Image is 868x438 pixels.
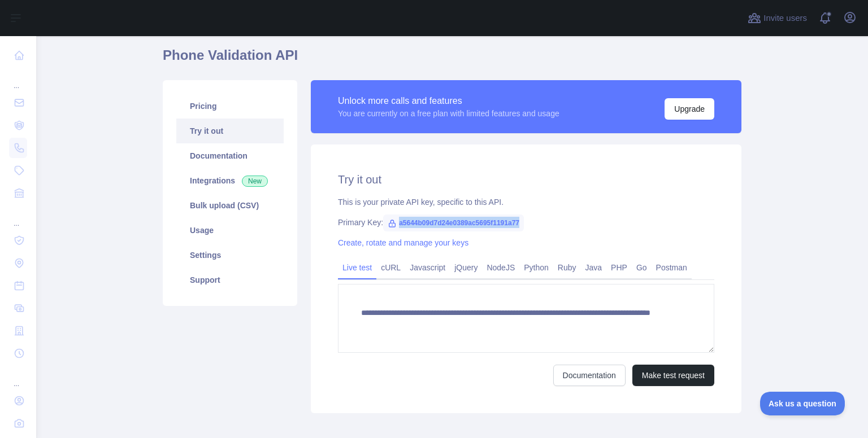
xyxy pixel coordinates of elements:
h1: Phone Validation API [163,46,741,73]
div: Unlock more calls and features [338,94,559,108]
a: Javascript [405,259,450,277]
div: ... [9,366,27,388]
a: Go [632,259,652,277]
span: New [242,176,268,187]
div: ... [9,68,27,90]
button: Invite users [745,9,809,27]
span: a5644b09d7d24e0389ac5695f1191a77 [383,214,524,231]
a: PHP [606,259,632,277]
div: This is your private API key, specific to this API. [338,196,714,208]
a: Create, rotate and manage your keys [338,238,468,247]
a: Bulk upload (CSV) [176,193,284,218]
a: Python [519,259,553,277]
div: You are currently on a free plan with limited features and usage [338,108,559,119]
a: cURL [376,259,405,277]
a: Integrations New [176,168,284,193]
a: Settings [176,243,284,268]
a: Documentation [553,365,626,386]
a: Try it out [176,119,284,143]
h2: Try it out [338,172,714,187]
a: jQuery [450,259,482,277]
div: Primary Key: [338,217,714,228]
a: Documentation [176,143,284,168]
button: Upgrade [665,98,714,120]
a: NodeJS [482,259,519,277]
a: Java [581,259,607,277]
div: ... [9,205,27,228]
a: Pricing [176,94,284,119]
button: Make test request [632,365,714,386]
span: Invite users [763,12,807,25]
iframe: Toggle Customer Support [760,392,845,415]
a: Live test [338,259,376,277]
a: Ruby [553,259,581,277]
a: Support [176,268,284,292]
a: Usage [176,218,284,243]
a: Postman [652,259,692,277]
